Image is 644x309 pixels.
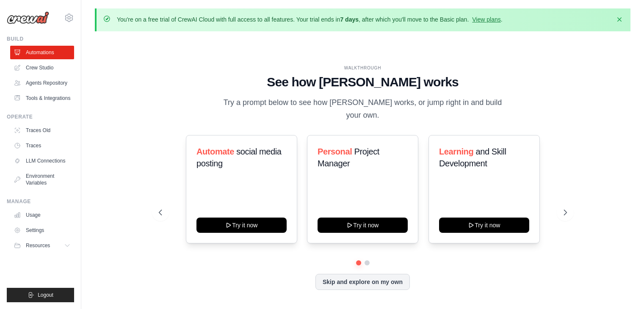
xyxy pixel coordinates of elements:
div: Operate [7,113,74,120]
span: Resources [26,242,50,249]
span: social media posting [196,147,282,168]
button: Try it now [439,218,529,233]
a: LLM Connections [10,154,74,168]
p: You're on a free trial of CrewAI Cloud with full access to all features. Your trial ends in , aft... [117,15,503,24]
a: Traces Old [10,124,74,137]
a: Agents Repository [10,76,74,90]
a: Traces [10,139,74,152]
strong: 7 days [340,16,359,23]
div: Build [7,36,74,42]
h1: See how [PERSON_NAME] works [159,74,567,90]
div: WALKTHROUGH [159,65,567,71]
a: Tools & Integrations [10,91,74,105]
a: Usage [10,208,74,222]
span: Personal [318,147,352,156]
p: Try a prompt below to see how [PERSON_NAME] works, or jump right in and build your own. [221,97,505,121]
span: Learning [439,147,473,156]
button: Logout [7,288,74,302]
button: Skip and explore on my own [315,274,410,290]
a: Settings [10,223,74,237]
div: Manage [7,198,74,205]
button: Resources [10,239,74,252]
button: Try it now [318,218,408,233]
span: Project Manager [318,147,379,168]
span: Logout [38,292,53,298]
a: Automations [10,46,74,59]
a: Environment Variables [10,169,74,190]
a: View plans [472,16,500,23]
button: Try it now [196,218,287,233]
img: Logo [7,11,49,24]
a: Crew Studio [10,61,74,74]
span: Automate [196,147,234,156]
span: and Skill Development [439,147,506,168]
